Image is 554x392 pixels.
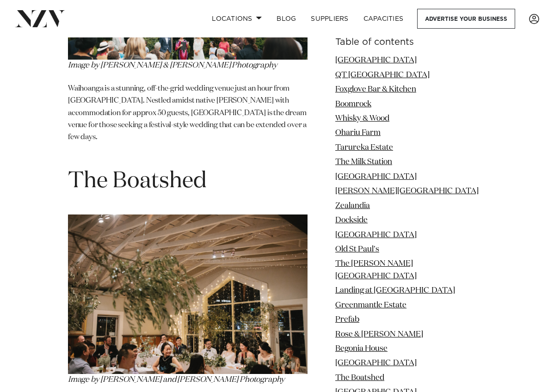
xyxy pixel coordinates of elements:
[335,374,384,382] a: The Boatshed
[335,301,406,309] a: Greenmantle Estate
[335,216,368,224] a: Dockside
[335,144,393,152] a: Tarureka Estate
[335,345,388,353] a: Begonia House
[68,61,277,69] em: Image by [PERSON_NAME] & [PERSON_NAME] Photography
[335,100,371,108] a: Boomrock
[335,330,423,338] a: Rose & [PERSON_NAME]
[68,376,285,384] span: Image by [PERSON_NAME] and [PERSON_NAME] Photography
[204,9,269,29] a: Locations
[15,10,65,27] img: nzv-logo.png
[269,9,303,29] a: BLOG
[335,202,370,209] a: Zealandia
[335,245,379,253] a: Old St Paul's
[335,115,389,122] a: Whisky & Wood
[68,170,207,192] span: The Boatshed
[303,9,356,29] a: SUPPLIERS
[356,9,411,29] a: Capacities
[335,129,381,137] a: Ohariu Farm
[335,260,417,280] a: The [PERSON_NAME][GEOGRAPHIC_DATA]
[335,316,359,324] a: Prefab
[417,9,515,29] a: Advertise your business
[335,86,416,93] a: Foxglove Bar & Kitchen
[68,85,307,141] span: Waihoanga is a stunning, off-the-grid wedding venue just an hour from [GEOGRAPHIC_DATA]. Nestled ...
[335,187,479,195] a: [PERSON_NAME][GEOGRAPHIC_DATA]
[335,71,430,79] a: QT [GEOGRAPHIC_DATA]
[335,37,486,47] h6: Table of contents
[335,173,417,181] a: [GEOGRAPHIC_DATA]
[335,287,455,294] a: Landing at [GEOGRAPHIC_DATA]
[335,158,392,166] a: The Milk Station
[335,231,417,239] a: [GEOGRAPHIC_DATA]
[335,56,417,64] a: [GEOGRAPHIC_DATA]
[335,359,417,367] a: [GEOGRAPHIC_DATA]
